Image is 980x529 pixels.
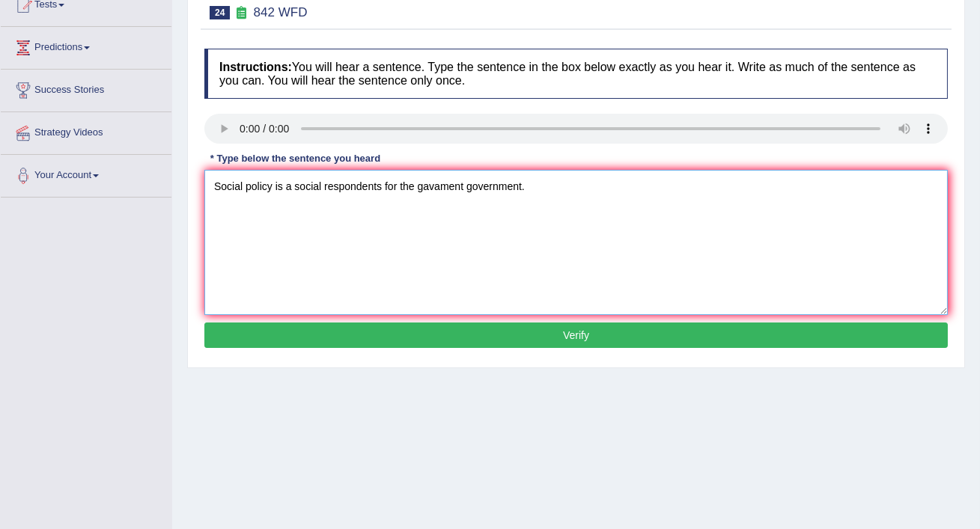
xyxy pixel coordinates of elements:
[204,151,386,165] div: * Type below the sentence you heard
[1,70,171,107] a: Success Stories
[234,6,249,20] small: Exam occurring question
[204,49,948,99] h4: You will hear a sentence. Type the sentence in the box below exactly as you hear it. Write as muc...
[1,112,171,150] a: Strategy Videos
[254,5,308,19] small: 842 WFD
[204,322,948,348] button: Verify
[219,61,292,73] b: Instructions:
[210,6,230,19] span: 24
[1,155,171,192] a: Your Account
[1,27,171,64] a: Predictions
